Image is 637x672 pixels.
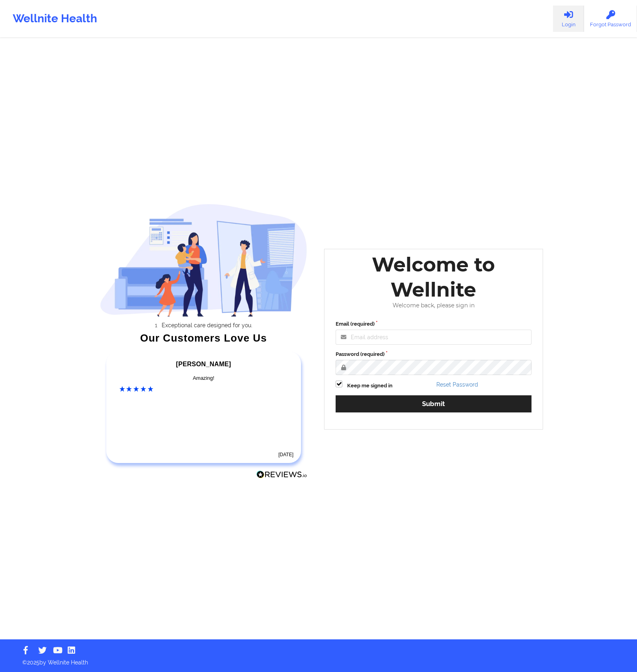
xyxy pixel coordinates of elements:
[336,320,531,328] label: Email (required)
[336,350,531,358] label: Password (required)
[278,452,293,457] time: [DATE]
[336,330,531,345] input: Email address
[330,302,537,309] div: Welcome back, please sign in
[256,471,307,481] a: Reviews.io Logo
[107,322,307,328] li: Exceptional care designed for you.
[256,471,307,479] img: Reviews.io Logo
[119,374,288,382] div: Amazing!
[553,6,584,32] a: Login
[17,653,620,666] p: © 2025 by Wellnite Health
[336,395,531,412] button: Submit
[436,381,478,388] a: Reset Password
[100,334,308,342] div: Our Customers Love Us
[330,252,537,302] div: Welcome to Wellnite
[176,361,231,367] span: [PERSON_NAME]
[100,203,308,316] img: wellnite-auth-hero_200.c722682e.png
[347,382,393,390] label: Keep me signed in
[584,6,637,32] a: Forgot Password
